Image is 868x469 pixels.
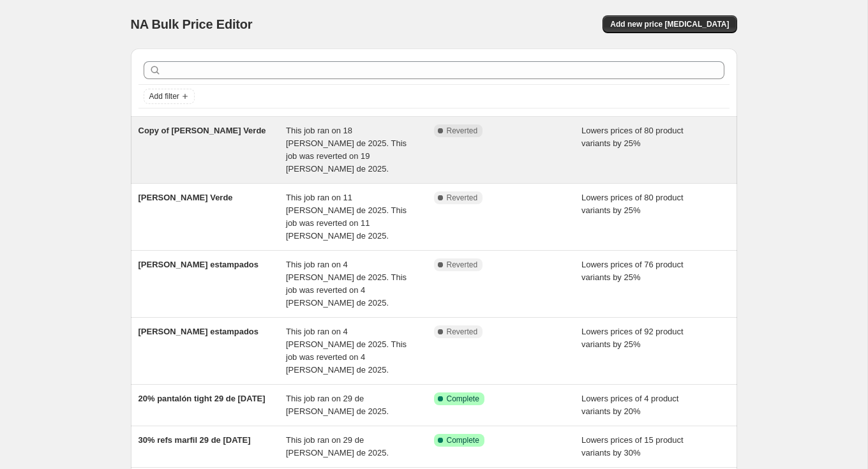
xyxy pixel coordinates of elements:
[581,193,684,215] span: Lowers prices of 80 product variants by 25%
[581,435,684,458] span: Lowers prices of 15 product variants by 30%
[138,435,251,445] span: 30% refs marfil 29 de [DATE]
[138,260,259,269] span: [PERSON_NAME] estampados
[138,327,259,336] span: [PERSON_NAME] estampados
[131,17,253,31] span: NA Bulk Price Editor
[286,394,389,416] span: This job ran on 29 de [PERSON_NAME] de 2025.
[447,126,478,136] span: Reverted
[581,126,684,148] span: Lowers prices of 80 product variants by 25%
[581,327,684,349] span: Lowers prices of 92 product variants by 25%
[447,327,478,337] span: Reverted
[581,260,684,282] span: Lowers prices of 76 product variants by 25%
[138,126,266,135] span: Copy of [PERSON_NAME] Verde
[286,193,407,241] span: This job ran on 11 [PERSON_NAME] de 2025. This job was reverted on 11 [PERSON_NAME] de 2025.
[286,327,407,375] span: This job ran on 4 [PERSON_NAME] de 2025. This job was reverted on 4 [PERSON_NAME] de 2025.
[447,435,479,445] span: Complete
[286,435,389,458] span: This job ran on 29 de [PERSON_NAME] de 2025.
[447,193,478,203] span: Reverted
[138,193,233,202] span: [PERSON_NAME] Verde
[447,260,478,270] span: Reverted
[581,394,678,416] span: Lowers prices of 4 product variants by 20%
[138,394,266,403] span: 20% pantalón tight 29 de [DATE]
[602,15,737,33] button: Add new price [MEDICAL_DATA]
[144,89,195,104] button: Add filter
[447,394,479,404] span: Complete
[286,260,407,308] span: This job ran on 4 [PERSON_NAME] de 2025. This job was reverted on 4 [PERSON_NAME] de 2025.
[149,91,179,101] span: Add filter
[286,126,407,174] span: This job ran on 18 [PERSON_NAME] de 2025. This job was reverted on 19 [PERSON_NAME] de 2025.
[610,19,729,29] span: Add new price [MEDICAL_DATA]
